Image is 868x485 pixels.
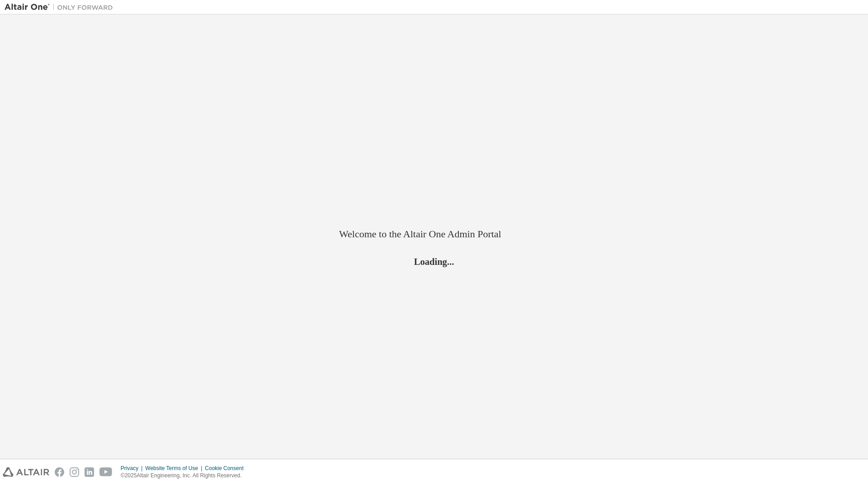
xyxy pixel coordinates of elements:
[121,465,145,472] div: Privacy
[121,472,249,480] p: © 2025 Altair Engineering, Inc. All Rights Reserved.
[339,228,529,240] h2: Welcome to the Altair One Admin Portal
[3,467,49,477] img: altair_logo.svg
[5,3,118,12] img: Altair One
[55,467,64,477] img: facebook.svg
[205,465,249,472] div: Cookie Consent
[70,467,79,477] img: instagram.svg
[339,255,529,267] h2: Loading...
[145,465,205,472] div: Website Terms of Use
[99,467,113,477] img: youtube.svg
[85,467,94,477] img: linkedin.svg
